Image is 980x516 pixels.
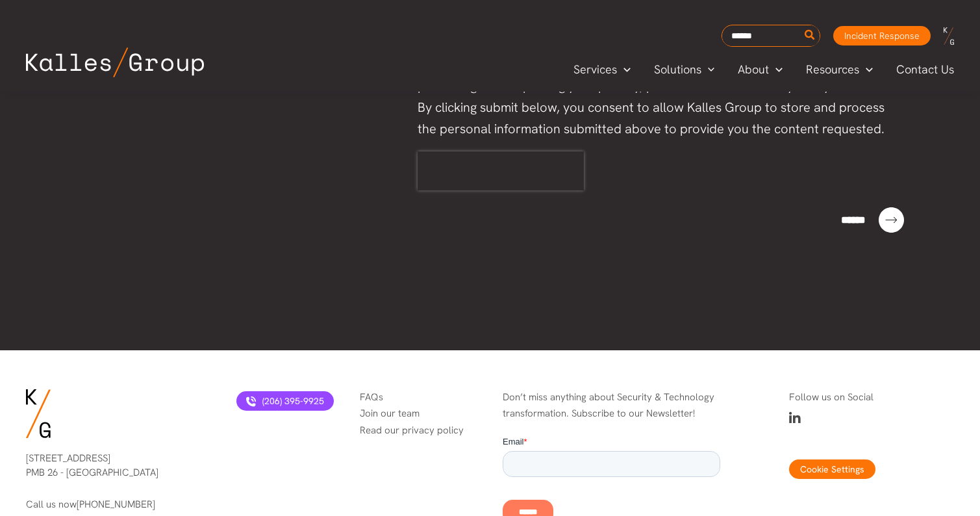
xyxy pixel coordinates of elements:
span: Contact Us [896,60,954,79]
a: ResourcesMenu Toggle [794,60,885,79]
a: ServicesMenu Toggle [562,60,642,79]
a: Read our privacy policy [360,424,464,437]
p: [STREET_ADDRESS] PMB 26 - [GEOGRAPHIC_DATA] [26,451,191,480]
a: SolutionsMenu Toggle [642,60,727,79]
a: Incident Response [236,391,334,411]
span: Menu Toggle [617,60,631,79]
button: Search [802,25,818,46]
iframe: reCAPTCHA [418,151,584,190]
span: Services [573,60,617,79]
div: By clicking submit below, you consent to allow Kalles Group to store and process the personal inf... [418,97,905,140]
a: Join our team [360,407,420,420]
p: Follow us on Social [789,389,954,406]
a: Contact Us [885,60,967,79]
span: Menu Toggle [769,60,783,79]
span: Menu Toggle [859,60,873,79]
a: FAQs [360,391,383,404]
a: AboutMenu Toggle [726,60,794,79]
a: [PHONE_NUMBER] [77,498,155,511]
span: Solutions [654,60,701,79]
p: Call us now [26,497,191,512]
span: About [738,60,769,79]
nav: Primary Site Navigation [562,58,967,80]
a: Incident Response [833,26,931,45]
span: Resources [806,60,859,79]
p: Don’t miss anything about Security & Technology transformation. Subscribe to our Newsletter! [503,389,720,422]
img: KG-Logo-Signature [26,389,51,438]
button: Cookie Settings [789,459,875,479]
img: Kalles Group [26,47,204,77]
span: Menu Toggle [701,60,715,79]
